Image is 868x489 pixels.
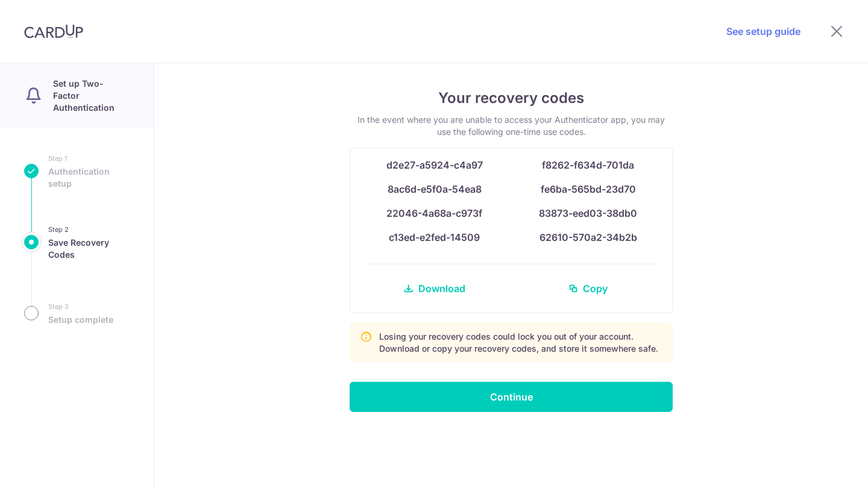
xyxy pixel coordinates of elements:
small: Step 2 [48,223,130,235]
a: Download [365,274,504,303]
img: CardUp [24,24,83,39]
p: Losing your recovery codes could lock you out of your account. Download or copy your recovery cod... [379,331,662,355]
iframe: Opens a widget where you can find more information [790,453,856,483]
h4: Your recovery codes [350,87,673,109]
span: Save Recovery Codes [48,237,130,261]
input: Continue [350,382,673,412]
span: Authentication setup [48,166,130,190]
span: Setup complete [48,314,113,326]
small: Step 1 [48,152,130,164]
span: 83873-eed03-38db0 [539,207,637,219]
span: f8262-f634d-701da [542,159,634,171]
span: c13ed-e2fed-14509 [389,231,480,243]
p: Set up Two-Factor Authentication [53,78,130,114]
span: 62610-570a2-34b2b [539,231,637,243]
span: Download [418,281,465,296]
span: 8ac6d-e5f0a-54ea8 [388,183,482,195]
p: In the event where you are unable to access your Authenticator app, you may use the following one... [350,114,673,138]
a: See setup guide [726,24,800,39]
a: Copy [518,274,658,303]
span: 22046-4a68a-c973f [386,207,482,219]
span: fe6ba-565bd-23d70 [541,183,636,195]
span: Copy [583,281,608,296]
small: Step 3 [48,301,113,313]
span: d2e27-a5924-c4a97 [386,159,483,171]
